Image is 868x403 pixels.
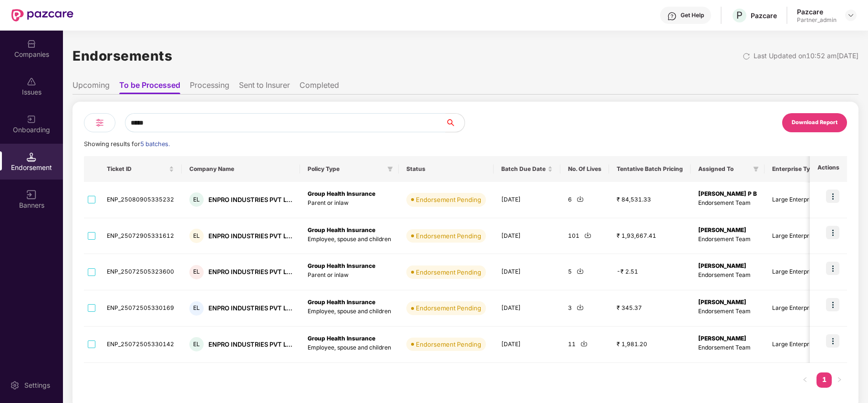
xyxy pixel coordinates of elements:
td: [DATE] [494,290,560,327]
img: svg+xml;base64,PHN2ZyBpZD0iSXNzdWVzX2Rpc2FibGVkIiB4bWxucz0iaHR0cDovL3d3dy53My5vcmcvMjAwMC9zdmciIH... [27,77,36,86]
td: Large Enterprise [765,182,832,218]
b: [PERSON_NAME] [698,262,746,269]
b: Group Health Insurance [308,226,375,233]
span: right [837,377,842,382]
img: svg+xml;base64,PHN2ZyB3aWR0aD0iMjAiIGhlaWdodD0iMjAiIHZpZXdCb3g9IjAgMCAyMCAyMCIgZmlsbD0ibm9uZSIgeG... [27,115,36,124]
div: Download Report [792,118,837,127]
img: New Pazcare Logo [11,9,73,21]
li: Next Page [832,372,847,388]
p: Endorsement Team [698,343,757,352]
div: Endorsement Pending [416,195,481,204]
td: ENP_25072505330142 [99,327,182,363]
span: filter [753,166,759,172]
div: Last Updated on 10:52 am[DATE] [754,51,858,61]
img: svg+xml;base64,PHN2ZyBpZD0iU2V0dGluZy0yMHgyMCIgeG1sbnM9Imh0dHA6Ly93d3cudzMub3JnLzIwMDAvc3ZnIiB3aW... [10,381,20,390]
p: Endorsement Team [698,235,757,244]
img: svg+xml;base64,PHN2ZyBpZD0iRG93bmxvYWQtMjR4MjQiIHhtbG5zPSJodHRwOi8vd3d3LnczLm9yZy8yMDAwL3N2ZyIgd2... [577,267,584,275]
th: Status [399,156,494,182]
b: [PERSON_NAME] [698,335,746,342]
p: Employee, spouse and children [308,307,391,316]
span: filter [385,163,395,175]
p: Parent or inlaw [308,271,391,280]
button: search [445,113,465,132]
td: ENP_25080905335232 [99,182,182,218]
td: [DATE] [494,218,560,255]
td: ENP_25072505323600 [99,254,182,290]
td: Large Enterprise [765,327,832,363]
div: ENPRO INDUSTRIES PVT L... [208,304,292,313]
img: svg+xml;base64,PHN2ZyBpZD0iUmVsb2FkLTMyeDMyIiB4bWxucz0iaHR0cDovL3d3dy53My5vcmcvMjAwMC9zdmciIHdpZH... [743,53,750,60]
button: left [797,372,813,388]
img: icon [826,334,839,348]
div: Endorsement Pending [416,267,481,277]
a: 1 [816,372,832,387]
span: left [802,377,808,382]
p: Employee, spouse and children [308,235,391,244]
img: icon [826,190,839,203]
img: svg+xml;base64,PHN2ZyBpZD0iRG93bmxvYWQtMjR4MjQiIHhtbG5zPSJodHRwOi8vd3d3LnczLm9yZy8yMDAwL3N2ZyIgd2... [584,232,591,239]
li: To be Processed [119,80,180,94]
img: svg+xml;base64,PHN2ZyBpZD0iRG93bmxvYWQtMjR4MjQiIHhtbG5zPSJodHRwOi8vd3d3LnczLm9yZy8yMDAwL3N2ZyIgd2... [577,195,584,202]
span: 5 batches. [140,140,170,148]
td: ₹ 345.37 [609,290,691,327]
td: Large Enterprise [765,218,832,255]
b: Group Health Insurance [308,335,375,342]
span: Policy Type [308,165,383,173]
div: ENPRO INDUSTRIES PVT L... [208,267,292,276]
span: Batch Due Date [501,165,546,173]
span: Showing results for [84,140,170,148]
img: svg+xml;base64,PHN2ZyBpZD0iRHJvcGRvd24tMzJ4MzIiIHhtbG5zPSJodHRwOi8vd3d3LnczLm9yZy8yMDAwL3N2ZyIgd2... [847,11,855,19]
p: Endorsement Team [698,307,757,316]
div: EL [189,229,204,243]
div: EL [189,301,204,316]
div: Endorsement Pending [416,231,481,241]
div: ENPRO INDUSTRIES PVT L... [208,195,292,204]
span: filter [387,166,393,172]
td: Large Enterprise [765,290,832,327]
li: Previous Page [797,372,813,388]
div: Endorsement Pending [416,303,481,313]
p: Parent or inlaw [308,199,391,208]
p: Endorsement Team [698,199,757,208]
div: 101 [568,232,601,241]
li: Upcoming [72,80,110,94]
div: Pazcare [751,11,777,20]
b: Group Health Insurance [308,298,375,306]
li: Completed [300,80,339,94]
div: Pazcare [797,7,837,16]
p: Endorsement Team [698,271,757,280]
b: [PERSON_NAME] P B [698,190,757,197]
b: [PERSON_NAME] [698,226,746,233]
td: [DATE] [494,327,560,363]
td: ENP_25072505330169 [99,290,182,327]
div: EL [189,265,204,279]
li: 1 [816,372,832,388]
span: search [445,119,465,127]
li: Sent to Insurer [239,80,290,94]
div: EL [189,192,204,207]
th: Ticket ID [99,156,182,182]
td: ₹ 1,93,667.41 [609,218,691,255]
span: Ticket ID [107,165,167,173]
img: icon [826,262,839,275]
h1: Endorsements [72,45,172,66]
div: 3 [568,304,601,313]
td: [DATE] [494,182,560,218]
img: svg+xml;base64,PHN2ZyB3aWR0aD0iMTYiIGhlaWdodD0iMTYiIHZpZXdCb3g9IjAgMCAxNiAxNiIgZmlsbD0ibm9uZSIgeG... [27,190,36,200]
img: icon [826,226,839,239]
span: P [736,10,743,21]
img: svg+xml;base64,PHN2ZyBpZD0iRG93bmxvYWQtMjR4MjQiIHhtbG5zPSJodHRwOi8vd3d3LnczLm9yZy8yMDAwL3N2ZyIgd2... [580,340,588,347]
img: svg+xml;base64,PHN2ZyBpZD0iRG93bmxvYWQtMjR4MjQiIHhtbG5zPSJodHRwOi8vd3d3LnczLm9yZy8yMDAwL3N2ZyIgd2... [577,304,584,311]
img: icon [826,298,839,311]
div: ENPRO INDUSTRIES PVT L... [208,232,292,241]
div: Endorsement Pending [416,339,481,349]
td: -₹ 2.51 [609,254,691,290]
span: filter [751,163,761,175]
span: Enterprise Type [772,165,817,173]
td: ₹ 84,531.33 [609,182,691,218]
img: svg+xml;base64,PHN2ZyB4bWxucz0iaHR0cDovL3d3dy53My5vcmcvMjAwMC9zdmciIHdpZHRoPSIyNCIgaGVpZ2h0PSIyNC... [94,117,105,128]
div: 6 [568,195,601,204]
div: 5 [568,267,601,276]
th: No. Of Lives [560,156,609,182]
td: Large Enterprise [765,254,832,290]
